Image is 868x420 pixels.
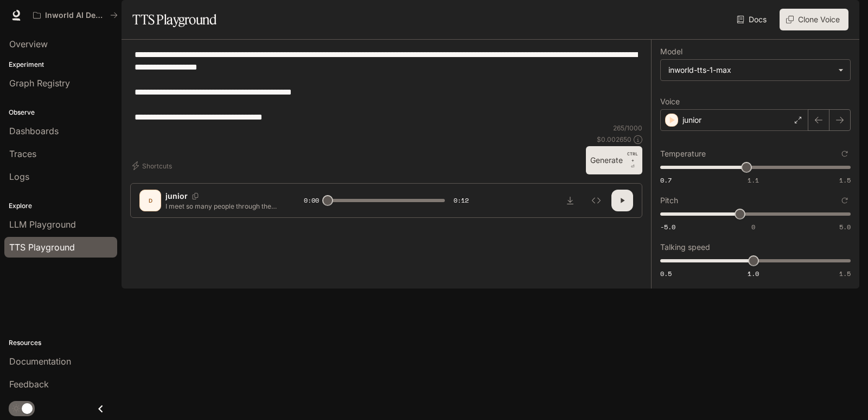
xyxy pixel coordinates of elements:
[142,192,159,209] div: D
[559,190,581,211] button: Download audio
[839,222,851,231] span: 5.0
[839,195,851,206] button: Reset to default
[627,151,638,170] p: ⏎
[660,48,682,55] p: Model
[585,190,607,211] button: Inspect
[627,151,638,164] p: CTRL +
[839,175,851,185] span: 1.5
[660,222,675,231] span: -5.0
[304,195,319,206] span: 0:00
[748,175,759,185] span: 1.1
[660,98,680,105] p: Voice
[28,4,123,26] button: All workspaces
[682,115,701,126] p: junior
[660,269,672,278] span: 0.5
[660,243,710,251] p: Talking speed
[660,197,678,204] p: Pitch
[165,191,188,202] p: junior
[661,60,850,80] div: inworld-tts-1-max
[130,157,176,174] button: Shortcuts
[660,175,672,185] span: 0.7
[751,222,755,231] span: 0
[132,9,216,30] h1: TTS Playground
[454,195,469,206] span: 0:12
[660,150,706,158] p: Temperature
[45,11,106,20] p: Inworld AI Demos
[735,9,771,30] a: Docs
[839,148,851,160] button: Reset to default
[668,65,833,76] div: inworld-tts-1-max
[748,269,759,278] span: 1.0
[839,269,851,278] span: 1.5
[188,193,203,199] button: Copy Voice ID
[780,9,848,30] button: Clone Voice
[586,146,642,174] button: GenerateCTRL +⏎
[165,202,278,211] p: I meet so many people through the years, and I’ve got photos and memories from all kinds of event...
[613,123,642,133] p: 265 / 1000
